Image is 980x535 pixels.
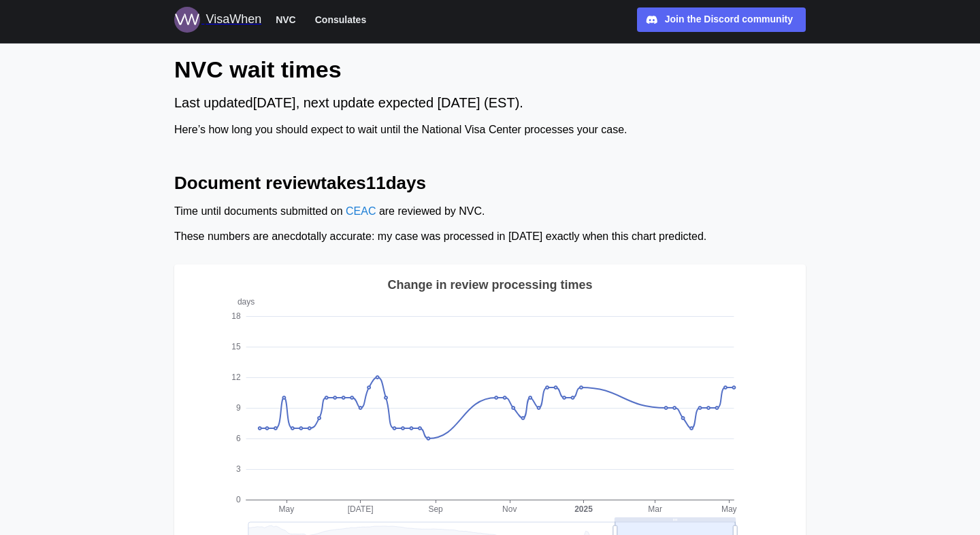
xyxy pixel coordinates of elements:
[174,7,261,33] a: Logo for VisaWhen VisaWhen
[206,10,261,29] div: VisaWhen
[174,171,806,195] h2: Document review takes 11 days
[231,373,241,382] text: 12
[279,504,295,514] text: May
[236,434,241,443] text: 6
[236,495,241,504] text: 0
[309,11,372,29] button: Consulates
[721,504,737,514] text: May
[174,228,806,245] div: These numbers are anecdotally accurate: my case was processed in [DATE] exactly when this chart p...
[231,342,241,351] text: 15
[637,7,806,32] a: Join the Discord community
[269,11,302,29] button: NVC
[238,297,255,307] text: days
[428,504,443,514] text: Sep
[348,504,374,514] text: [DATE]
[236,464,241,474] text: 3
[665,12,793,27] div: Join the Discord community
[174,203,806,220] div: Time until documents submitted on are reviewed by NVC.
[276,12,296,28] span: NVC
[174,54,806,84] h1: NVC wait times
[231,311,241,321] text: 18
[236,403,241,413] text: 9
[502,504,517,514] text: Nov
[346,205,376,217] a: CEAC
[174,7,200,33] img: Logo for VisaWhen
[174,122,806,139] div: Here’s how long you should expect to wait until the National Visa Center processes your case.
[387,278,592,292] text: Change in review processing times
[315,12,366,28] span: Consulates
[174,92,806,114] div: Last updated [DATE] , next update expected [DATE] (EST).
[574,504,593,514] text: 2025
[648,504,662,514] text: Mar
